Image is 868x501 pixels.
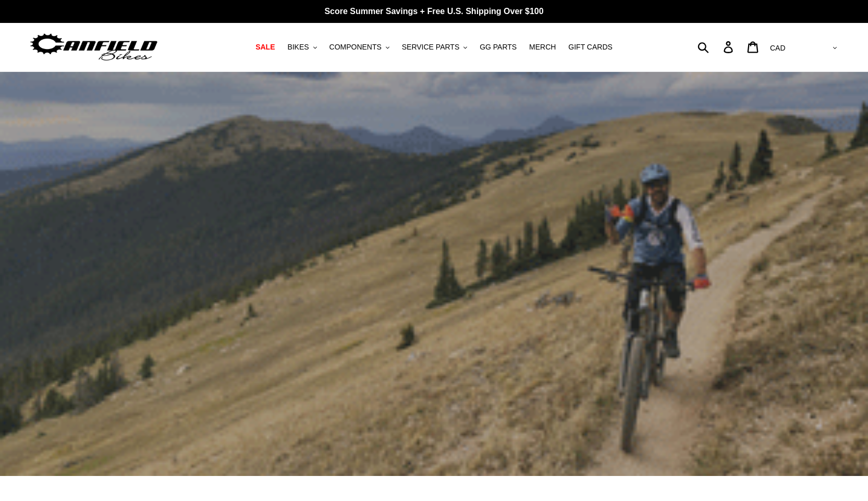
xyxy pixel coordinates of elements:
span: SALE [255,43,275,52]
img: Canfield Bikes [29,31,159,64]
a: GIFT CARDS [563,40,618,54]
span: MERCH [529,43,556,52]
span: SERVICE PARTS [402,43,459,52]
button: COMPONENTS [324,40,395,54]
button: SERVICE PARTS [397,40,472,54]
span: GG PARTS [480,43,517,52]
a: GG PARTS [474,40,522,54]
span: COMPONENTS [329,43,382,52]
input: Search [703,35,730,58]
button: BIKES [282,40,322,54]
a: MERCH [524,40,561,54]
span: GIFT CARDS [568,43,613,52]
span: BIKES [287,43,309,52]
a: SALE [250,40,280,54]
